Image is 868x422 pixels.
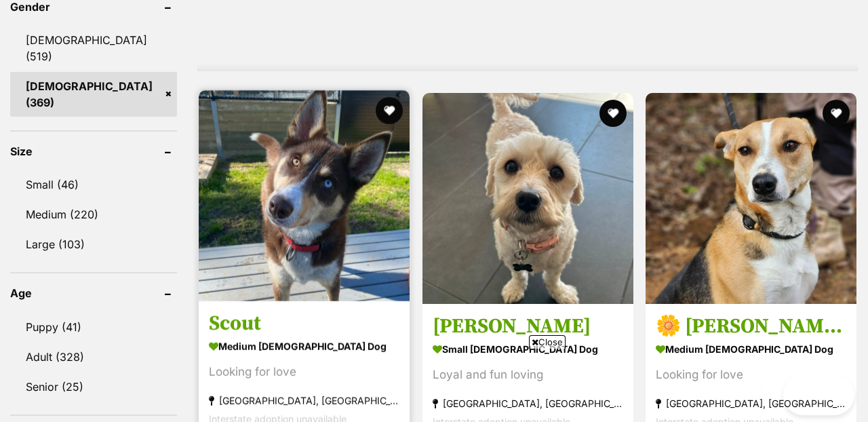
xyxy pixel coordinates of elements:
[433,339,623,359] strong: small [DEMOGRAPHIC_DATA] Dog
[823,100,850,127] button: favourite
[10,287,177,299] header: Age
[10,200,177,229] a: Medium (220)
[209,337,399,356] strong: medium [DEMOGRAPHIC_DATA] Dog
[656,313,846,339] h3: 🌼 [PERSON_NAME] 6367 🌼
[783,375,854,415] iframe: Help Scout Beacon - Open
[10,170,177,199] a: Small (46)
[10,313,177,341] a: Puppy (41)
[422,93,633,304] img: Lucy - Maltese Dog
[529,335,566,349] span: Close
[656,339,846,359] strong: medium [DEMOGRAPHIC_DATA] Dog
[199,90,410,301] img: Scout - Kelpie x Siberian Husky Dog
[10,145,177,157] header: Size
[10,343,177,371] a: Adult (328)
[599,100,626,127] button: favourite
[105,354,763,415] iframe: Advertisement
[376,97,403,124] button: favourite
[646,93,856,304] img: 🌼 Daisy 6367 🌼 - Beagle x Australian Kelpie Dog
[209,311,399,337] h3: Scout
[10,26,177,71] a: [DEMOGRAPHIC_DATA] (519)
[10,372,177,401] a: Senior (25)
[433,313,623,339] h3: [PERSON_NAME]
[10,72,177,117] a: [DEMOGRAPHIC_DATA] (369)
[10,1,177,13] header: Gender
[10,230,177,258] a: Large (103)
